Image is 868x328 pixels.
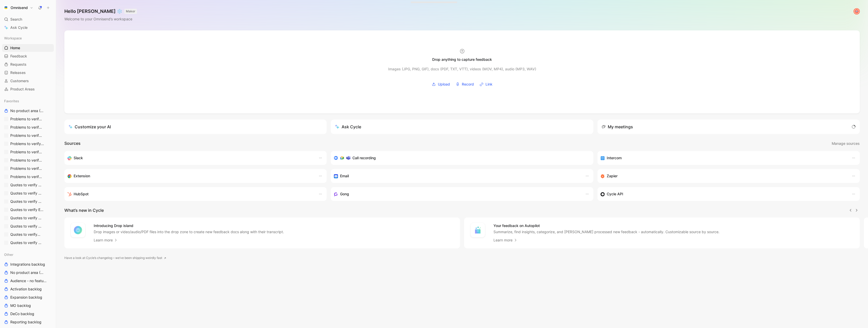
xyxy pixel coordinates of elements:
[340,191,349,197] h3: Gong
[4,252,13,257] span: Other
[10,87,35,92] span: Product Areas
[2,4,34,11] button: OmnisendOmnisend
[2,181,54,189] a: Quotes to verify Activation
[64,140,81,147] h2: Sources
[10,232,41,237] span: Quotes to verify MO
[10,270,44,275] span: No product area (Unknowns)
[2,260,54,268] a: Integrations backlog
[2,24,54,31] a: Ask Cycle
[10,207,44,212] span: Quotes to verify Email builder
[334,173,580,179] div: Forward emails to your feedback inbox
[2,277,54,285] a: Audience - no feature tag
[4,98,19,104] span: Favorites
[3,5,8,10] img: Omnisend
[832,140,860,147] span: Manage sources
[94,229,284,234] p: Drop images or video/audio/PDF files into the drop zone to create new feedback docs along with th...
[64,255,166,260] a: Have a look at Cycle’s changelog – we’ve been shipping weirdly fast
[74,155,83,161] h3: Slack
[352,155,376,161] h3: Call recording
[67,173,313,179] div: Capture feedback from anywhere on the web
[10,262,45,267] span: Integrations backlog
[485,81,492,87] span: Link
[64,120,327,134] a: Customize your AI
[2,206,54,214] a: Quotes to verify Email builder
[10,24,28,31] span: Ask Cycle
[2,173,54,181] a: Problems to verify Reporting
[2,231,54,238] a: Quotes to verify MO
[2,251,54,258] div: Other
[2,239,54,247] a: Quotes to verify Reporting
[10,215,44,221] span: Quotes to verify Expansion
[11,5,28,10] h1: Omnisend
[10,199,42,204] span: Quotes to verify DeCo
[2,85,54,93] a: Product Areas
[10,240,43,245] span: Quotes to verify Reporting
[94,237,118,243] a: Learn more
[74,173,90,179] h3: Extension
[2,214,54,222] a: Quotes to verify Expansion
[2,156,54,164] a: Problems to verify Forms
[2,69,54,77] a: Releases
[335,124,361,130] div: Ask Cycle
[432,56,492,63] div: Drop anything to capture feedback
[462,81,474,87] span: Record
[124,9,137,14] button: MAKER
[10,182,44,188] span: Quotes to verify Activation
[10,149,44,155] span: Problems to verify Expansion
[438,81,450,87] span: Upload
[2,97,54,105] div: Favorites
[2,77,54,85] a: Customers
[2,189,54,197] a: Quotes to verify Audience
[2,44,54,52] a: Home
[10,319,41,325] span: Reporting backlog
[2,318,54,326] a: Reporting backlog
[478,80,494,88] button: Link
[2,15,54,23] div: Search
[493,223,719,229] h4: Your feedback on Autopilot
[2,310,54,318] a: DeCo backlog
[10,78,29,83] span: Customers
[607,191,623,197] h3: Cycle API
[331,120,593,134] button: Ask Cycle
[2,302,54,309] a: MO backlog
[334,155,586,161] div: Record & transcribe meetings from Zoom, Meet & Teams.
[2,222,54,230] a: Quotes to verify Forms
[10,108,45,114] span: No product area (Unknowns)
[10,303,31,308] span: MO backlog
[388,66,536,72] div: Images (JPG, PNG, GIF), docs (PDF, TXT, VTT), videos (MOV, MP4), audio (MP3, WAV)
[64,8,137,14] h1: Hello [PERSON_NAME] ❄️
[2,148,54,156] a: Problems to verify Expansion
[10,62,27,67] span: Requests
[831,140,860,147] button: Manage sources
[2,269,54,276] a: No product area (Unknowns)
[2,123,54,131] a: Problems to verify Audience
[2,52,54,60] a: Feedback
[10,174,44,179] span: Problems to verify Reporting
[601,173,846,179] div: Capture feedback from thousands of sources with Zapier (survey results, recordings, sheets, etc).
[10,54,27,59] span: Feedback
[68,124,111,130] div: Customize your AI
[601,155,846,161] div: Sync your customers, send feedback and get updates in Intercom
[2,61,54,68] a: Requests
[334,191,580,197] div: Capture feedback from your incoming calls
[2,293,54,301] a: Expansion backlog
[10,158,43,163] span: Problems to verify Forms
[10,116,44,122] span: Problems to verify Activation
[340,173,349,179] h3: Email
[10,191,43,196] span: Quotes to verify Audience
[10,278,47,283] span: Audience - no feature tag
[74,191,89,197] h3: HubSpot
[2,115,54,123] a: Problems to verify Activation
[10,287,42,292] span: Activation backlog
[94,223,284,229] h4: Introducing Drop island
[64,207,104,213] h2: What’s new in Cycle
[10,311,34,316] span: DeCo backlog
[2,132,54,139] a: Problems to verify DeCo
[10,224,42,229] span: Quotes to verify Forms
[10,45,20,51] span: Home
[64,16,137,22] div: Welcome to your Omnisend’s workspace
[854,9,859,14] img: avatar
[2,285,54,293] a: Activation backlog
[2,198,54,205] a: Quotes to verify DeCo
[10,16,22,22] span: Search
